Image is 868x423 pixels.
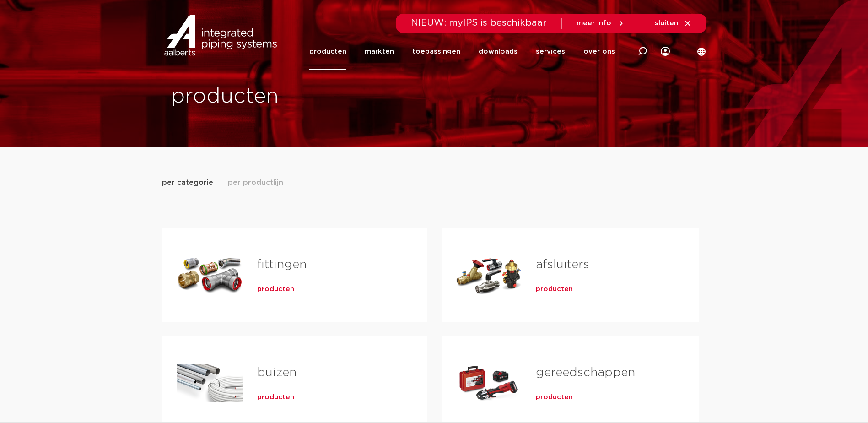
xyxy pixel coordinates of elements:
a: producten [309,33,346,70]
a: buizen [257,367,297,379]
a: producten [257,285,294,294]
span: meer info [577,20,611,27]
div: my IPS [661,33,670,70]
h1: producten [171,82,430,111]
a: markten [365,33,394,70]
nav: Menu [309,33,615,70]
span: sluiten [655,20,678,27]
span: NIEUW: myIPS is beschikbaar [411,18,547,27]
span: per categorie [162,177,213,188]
a: afsluiters [536,259,589,271]
span: per productlijn [228,177,283,188]
a: gereedschappen [536,367,635,379]
a: producten [536,393,573,402]
a: toepassingen [412,33,460,70]
a: downloads [479,33,518,70]
a: meer info [577,19,625,27]
a: producten [536,285,573,294]
a: fittingen [257,259,307,271]
a: producten [257,393,294,402]
a: over ons [583,33,615,70]
a: services [536,33,565,70]
a: sluiten [655,19,692,27]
